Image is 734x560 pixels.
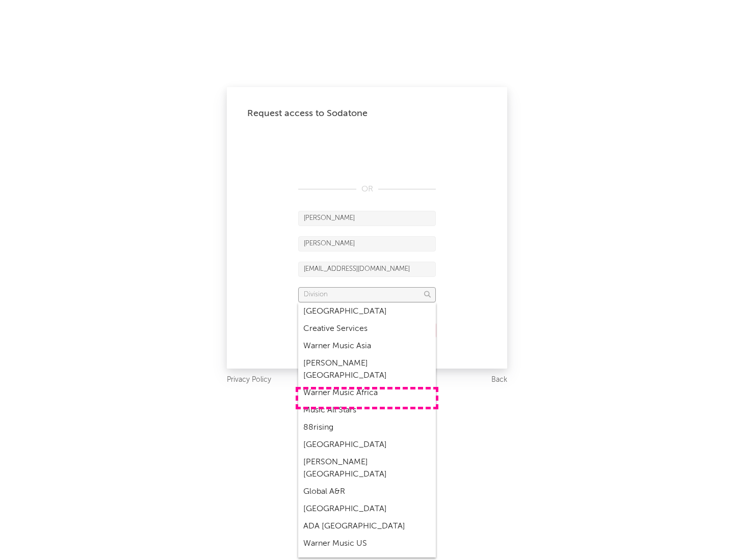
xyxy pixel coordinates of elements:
[298,236,436,251] input: Last Name
[298,436,436,454] div: [GEOGRAPHIC_DATA]
[298,419,436,436] div: 88rising
[298,320,436,338] div: Creative Services
[298,183,436,195] div: OR
[227,374,271,386] a: Privacy Policy
[298,211,436,226] input: First Name
[298,500,436,518] div: [GEOGRAPHIC_DATA]
[247,107,487,120] div: Request access to Sodatone
[298,454,436,483] div: [PERSON_NAME] [GEOGRAPHIC_DATA]
[298,402,436,419] div: Music All Stars
[298,355,436,384] div: [PERSON_NAME] [GEOGRAPHIC_DATA]
[298,535,436,552] div: Warner Music US
[491,374,507,386] a: Back
[298,262,436,277] input: Email
[298,518,436,535] div: ADA [GEOGRAPHIC_DATA]
[298,303,436,320] div: [GEOGRAPHIC_DATA]
[298,483,436,500] div: Global A&R
[298,287,436,302] input: Division
[298,384,436,402] div: Warner Music Africa
[298,338,436,355] div: Warner Music Asia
